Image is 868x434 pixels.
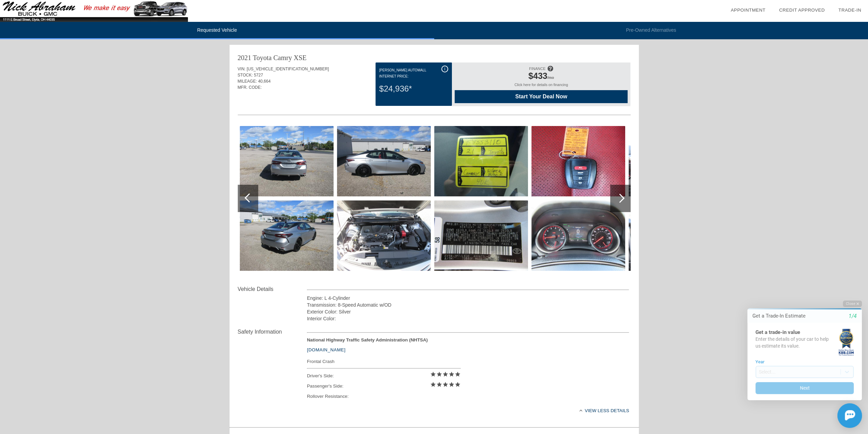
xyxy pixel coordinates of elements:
span: [US_VEHICLE_IDENTIFICATION_NUMBER] [247,67,329,71]
img: d07582df09871ec0985d190053622627x.jpg [240,200,334,271]
div: Transmission: 8-Speed Automatic w/OD [307,302,629,308]
div: Engine: L 4-Cylinder [307,295,629,302]
div: Exterior Color: Silver [307,308,629,315]
div: Rollover Resistance: [307,391,461,402]
span: VIN: [238,67,246,71]
a: [DOMAIN_NAME] [307,347,345,352]
img: 673bb1e2259aadfe8e0ec48b987ead0fx.jpg [337,200,431,271]
a: Appointment [731,8,765,13]
div: $24,936* [379,80,448,98]
span: MFR. CODE: [238,85,262,90]
div: XSE [294,53,307,62]
div: 2021 Toyota Camry [238,53,292,62]
img: cea422ba5d4e37257f36532237f68360x.jpg [531,126,625,196]
span: 40,664 [258,79,271,84]
img: 6b1b473e412cddb7b75ee4774261531cx.jpg [240,126,334,196]
span: $433 [528,71,547,81]
i: star [455,381,461,388]
strong: National Highway Traffic Safety Administration (NHTSA) [307,337,428,342]
div: /mo [458,71,624,83]
i: star [436,371,442,377]
div: Vehicle Details [238,285,307,293]
img: 9b9334a195926b6ca8b0fbc3e4e8ce9ax.jpg [629,200,722,271]
div: Interior Color: [307,315,629,322]
i: star [442,371,448,377]
div: Driver's Side: [307,371,461,381]
div: Frontal Crash [307,357,461,366]
div: Quoted on [DATE] 6:26:37 AM [238,95,631,106]
div: Click here for details on financing [455,83,628,90]
img: 1bb07d4a7767c5cec1ef8a05f19c6f93x.jpg [434,126,528,196]
span: STOCK: [238,73,253,78]
i: star [430,371,436,377]
img: f523768b75e3a1835b6aab59fa71a1a1x.jpg [629,126,722,196]
i: star [430,381,436,388]
a: Credit Approved [779,8,825,13]
span: MILEAGE: [238,79,257,84]
a: Trade-In [838,8,861,13]
iframe: Chat Assistance [733,294,868,434]
span: i [444,67,445,71]
i: star [448,381,455,388]
i: star [436,381,442,388]
i: star [455,371,461,377]
span: 5727 [254,73,263,78]
div: View less details [307,402,629,419]
i: star [448,371,455,377]
i: star [442,381,448,388]
img: 2eee5e6c8f4149a16a036ff79b9a1a9ax.jpg [531,200,625,271]
div: Safety Information [238,328,307,336]
font: [PERSON_NAME] Automall Internet Price: [379,68,426,78]
img: 5f0be7b26028bab1dd050b94d73257d0x.jpg [337,126,431,196]
img: 366e21b1dcd6fce7184b8f291aa756bcx.jpg [434,200,528,271]
span: FINANCE [529,67,545,71]
div: Passenger's Side: [307,381,461,391]
span: Start Your Deal Now [463,94,619,100]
